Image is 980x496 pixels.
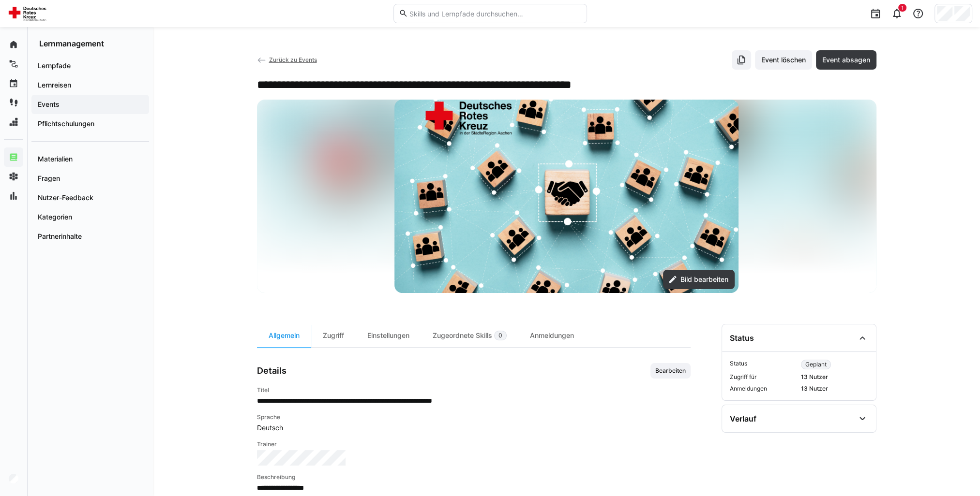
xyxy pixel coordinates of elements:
[269,56,317,63] span: Zurück zu Events
[311,324,356,347] div: Zugriff
[498,332,502,339] span: 0
[257,365,286,376] h3: Details
[257,423,691,433] span: Deutsch
[760,55,807,65] span: Event löschen
[654,367,687,375] span: Bearbeiten
[821,55,872,65] span: Event absagen
[730,385,797,393] span: Anmeldungen
[730,360,797,369] span: Status
[663,270,735,289] button: Bild bearbeiten
[518,324,586,347] div: Anmeldungen
[257,473,691,481] h4: Beschreibung
[801,373,868,381] span: 13 Nutzer
[730,414,756,423] div: Verlauf
[755,50,812,70] button: Event löschen
[421,324,518,347] div: Zugeordnete Skills
[257,440,691,448] h4: Trainer
[257,386,691,394] h4: Titel
[801,385,868,393] span: 13 Nutzer
[805,361,827,368] span: Geplant
[650,363,691,379] button: Bearbeiten
[257,56,317,63] a: Zurück zu Events
[679,275,730,284] span: Bild bearbeiten
[356,324,421,347] div: Einstellungen
[408,9,581,18] input: Skills und Lernpfade durchsuchen…
[257,324,311,347] div: Allgemein
[816,50,876,70] button: Event absagen
[730,373,797,381] span: Zugriff für
[730,333,754,343] div: Status
[257,413,691,421] h4: Sprache
[901,5,904,11] span: 1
